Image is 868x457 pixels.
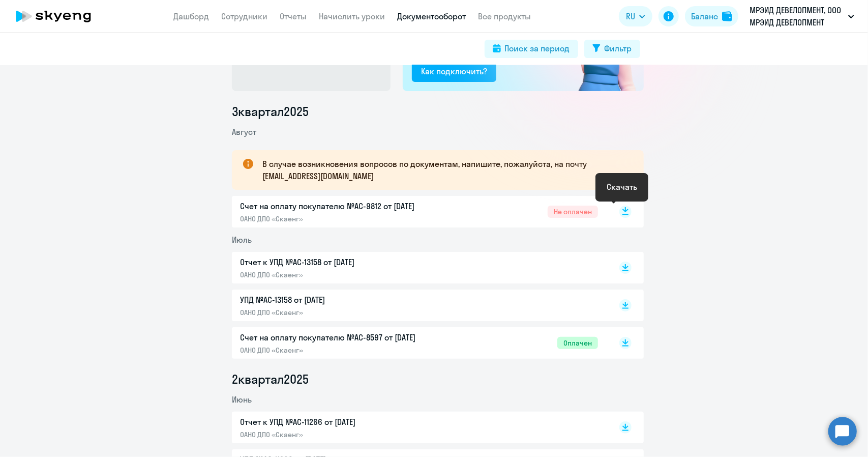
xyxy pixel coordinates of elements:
li: 2 квартал 2025 [232,371,644,387]
span: Июль [232,235,252,245]
div: Поиск за период [505,42,570,54]
div: Фильтр [605,42,632,54]
button: Поиск за период [485,40,578,58]
button: Фильтр [584,40,640,58]
p: ОАНО ДПО «Скаенг» [240,270,454,279]
p: ОАНО ДПО «Скаенг» [240,430,454,439]
p: ОАНО ДПО «Скаенг» [240,308,454,317]
a: Документооборот [398,11,466,21]
a: Начислить уроки [319,11,385,21]
a: Счет на оплату покупателю №AC-9812 от [DATE]ОАНО ДПО «Скаенг»Не оплачен [240,200,598,223]
a: Отчеты [280,11,307,21]
p: Отчет к УПД №AC-11266 от [DATE] [240,416,454,428]
a: Сотрудники [222,11,268,21]
div: Баланс [691,10,718,22]
p: УПД №AC-13158 от [DATE] [240,294,454,306]
p: ОАНО ДПО «Скаенг» [240,214,454,223]
li: 3 квартал 2025 [232,103,644,120]
p: Счет на оплату покупателю №AC-8597 от [DATE] [240,331,454,344]
a: Отчет к УПД №AC-13158 от [DATE]ОАНО ДПО «Скаенг» [240,256,598,279]
span: Июнь [232,394,252,405]
button: МРЭИД ДЕВЕЛОПМЕНТ, ООО МРЭИД ДЕВЕЛОПМЕНТ [744,4,859,28]
a: Все продукты [478,11,531,21]
span: RU [626,10,635,22]
img: balance [722,11,732,21]
a: Дашборд [174,11,209,21]
p: МРЭИД ДЕВЕЛОПМЕНТ, ООО МРЭИД ДЕВЕЛОПМЕНТ [750,4,844,28]
a: Счет на оплату покупателю №AC-8597 от [DATE]ОАНО ДПО «Скаенг»Оплачен [240,331,598,355]
a: УПД №AC-13158 от [DATE]ОАНО ДПО «Скаенг» [240,294,598,317]
button: Балансbalance [685,6,738,26]
p: В случае возникновения вопросов по документам, напишите, пожалуйста, на почту [EMAIL_ADDRESS][DOM... [262,158,625,182]
div: Скачать [607,181,637,193]
p: ОАНО ДПО «Скаенг» [240,346,454,355]
span: Август [232,127,256,137]
span: Оплачен [557,337,598,349]
button: Как подключить? [412,62,496,82]
div: Как подключить? [421,65,487,77]
p: Отчет к УПД №AC-13158 от [DATE] [240,256,454,268]
button: RU [619,6,652,26]
a: Отчет к УПД №AC-11266 от [DATE]ОАНО ДПО «Скаенг» [240,416,598,439]
span: Не оплачен [548,206,598,218]
p: Счет на оплату покупателю №AC-9812 от [DATE] [240,200,454,212]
